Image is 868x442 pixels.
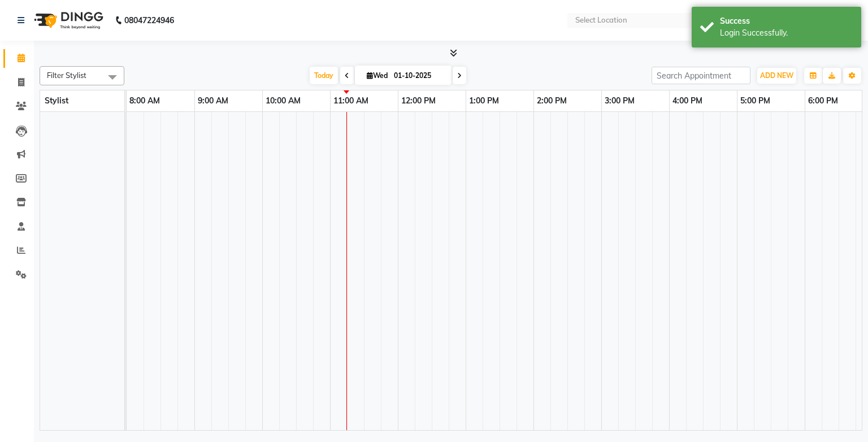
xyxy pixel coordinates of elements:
div: Select Location [575,15,627,26]
a: 9:00 AM [195,93,231,109]
span: Today [310,67,338,84]
span: Wed [364,71,390,80]
a: 3:00 PM [602,93,637,109]
a: 1:00 PM [466,93,502,109]
span: Filter Stylist [47,71,86,80]
a: 8:00 AM [127,93,163,109]
a: 2:00 PM [534,93,570,109]
b: 08047224946 [124,5,174,36]
span: ADD NEW [760,71,793,80]
a: 12:00 PM [398,93,439,109]
a: 11:00 AM [331,93,371,109]
input: 2025-10-01 [390,67,447,84]
img: logo [29,5,106,36]
a: 6:00 PM [805,93,841,109]
a: 10:00 AM [263,93,303,109]
div: Success [720,15,853,27]
span: Stylist [45,96,68,106]
a: 4:00 PM [670,93,705,109]
input: Search Appointment [652,67,750,84]
a: 5:00 PM [737,93,773,109]
div: Login Successfully. [720,27,853,39]
button: ADD NEW [757,68,796,84]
